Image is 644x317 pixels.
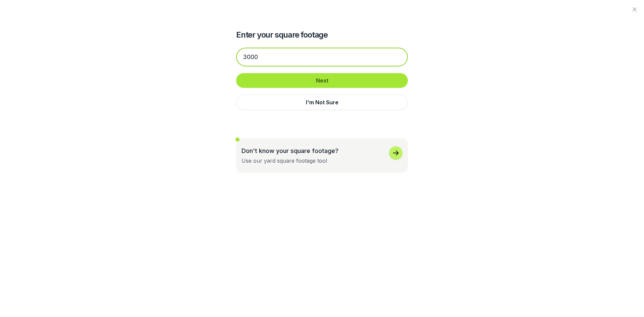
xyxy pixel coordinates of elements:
[236,138,408,173] button: Don't know your square footage?Use our yard square footage tool
[241,146,338,155] p: Don't know your square footage?
[236,95,408,110] button: I'm Not Sure
[241,157,327,165] div: Use our yard square footage tool
[236,73,408,88] button: Next
[236,30,408,40] h2: Enter your square footage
